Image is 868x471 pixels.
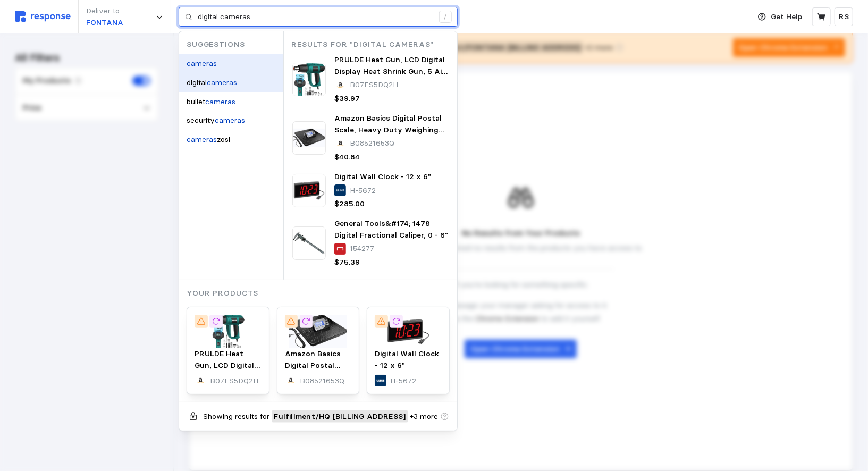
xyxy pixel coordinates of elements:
p: $75.39 [334,257,360,268]
span: zosi [217,134,230,144]
span: General Tools&#174; 1478 Digital Fractional Caliper, 0 - 6" [334,218,448,240]
img: 81VYn72s52L._AC_SX679_.jpg [285,315,352,348]
img: sp153305648_sc7 [292,226,326,260]
p: H-5672 [390,375,416,387]
input: Search for a product name or SKU [198,7,433,27]
span: + 3 more [410,411,439,423]
p: Your Products [187,288,457,299]
img: 6145GeH7VJL._AC_SX679_.jpg [195,315,262,348]
img: H-5672 [292,174,326,207]
p: Suggestions [187,39,283,51]
button: Get Help [752,7,809,27]
p: RS [839,11,849,23]
p: H-5672 [350,185,376,197]
mark: cameras [187,134,217,144]
span: security [187,115,215,125]
img: 6145GeH7VJL._AC_SX679_.jpg [292,63,326,96]
p: B08521653Q [350,138,394,149]
p: B08521653Q [300,375,345,387]
p: FONTANA [86,17,123,29]
p: Get Help [771,11,803,23]
span: Digital Wall Clock - 12 x 6" [334,172,431,181]
span: Amazon Basics Digital Postal Scale, Heavy Duty Weighing Platform for Packages, Shipping, 660 lb C... [334,113,444,180]
span: Digital Wall Clock - 12 x 6" [375,349,439,370]
p: $40.84 [334,152,360,163]
mark: cameras [205,97,235,106]
span: bullet [187,97,205,106]
p: Deliver to [86,5,123,17]
img: 81VYn72s52L._AC_SX679_.jpg [292,121,326,155]
span: Amazon Basics Digital Postal Scale, Heavy Duty Weighing Platform for Packages, Shipping, 660 lb C... [285,349,350,462]
p: B07FS5DQ2H [210,375,258,387]
span: digital [187,78,207,87]
mark: cameras [215,115,245,125]
p: 154277 [350,243,374,255]
p: $285.00 [334,198,365,210]
mark: cameras [187,58,217,68]
button: RS [835,7,853,26]
img: svg%3e [15,11,71,22]
p: Results for "digital cameras" [291,39,457,51]
div: / [439,11,452,23]
img: H-5672 [375,315,442,348]
p: $39.97 [334,93,360,105]
p: B07FS5DQ2H [350,79,398,91]
span: Fulfillment / HQ [BILLING ADDRESS] [274,411,406,422]
mark: cameras [207,78,237,87]
p: Showing results for [204,411,270,423]
span: PRULDE Heat Gun, LCD Digital Display Heat Shrink Gun, 5 Air Flows/120°F-1200°F Variable Temps/6 N... [334,55,448,122]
